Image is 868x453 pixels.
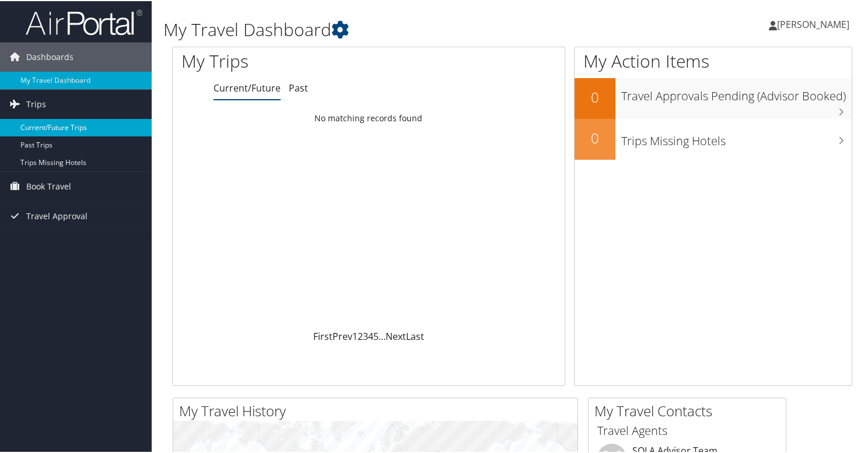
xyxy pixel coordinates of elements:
[181,48,393,72] h1: My Trips
[777,17,849,30] span: [PERSON_NAME]
[368,329,373,342] a: 4
[26,8,142,35] img: airportal-logo.png
[769,6,861,41] a: [PERSON_NAME]
[575,77,852,118] a: 0Travel Approvals Pending (Advisor Booked)
[163,16,628,41] h1: My Travel Dashboard
[363,329,368,342] a: 3
[179,400,577,420] h2: My Travel History
[26,201,87,230] span: Travel Approval
[575,118,852,159] a: 0Trips Missing Hotels
[313,329,332,342] a: First
[594,400,786,420] h2: My Travel Contacts
[173,107,565,128] td: No matching records found
[575,86,615,106] h2: 0
[332,329,352,342] a: Prev
[575,48,852,72] h1: My Action Items
[26,41,73,71] span: Dashboards
[621,81,852,103] h3: Travel Approvals Pending (Advisor Booked)
[386,329,406,342] a: Next
[406,329,424,342] a: Last
[373,329,379,342] a: 5
[352,329,358,342] a: 1
[379,329,386,342] span: …
[575,127,615,147] h2: 0
[289,80,308,93] a: Past
[26,89,46,118] span: Trips
[26,171,71,200] span: Book Travel
[621,126,852,148] h3: Trips Missing Hotels
[597,422,777,438] h3: Travel Agents
[213,80,281,93] a: Current/Future
[358,329,363,342] a: 2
